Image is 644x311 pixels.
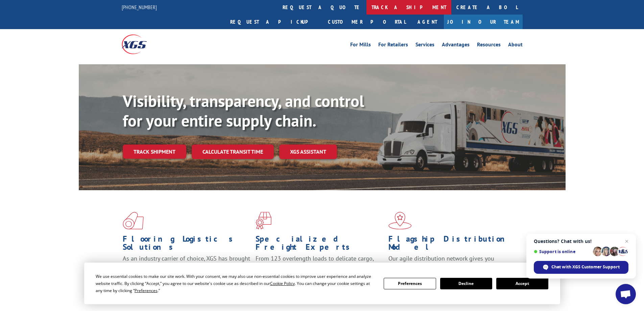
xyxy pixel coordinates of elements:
a: XGS ASSISTANT [279,145,337,159]
span: Chat with XGS Customer Support [551,264,620,270]
a: For Mills [350,42,371,49]
a: Customer Portal [323,15,411,29]
a: Request a pickup [225,15,323,29]
a: Open chat [616,284,636,304]
a: Resources [477,42,501,49]
a: [PHONE_NUMBER] [122,4,157,10]
button: Decline [440,278,492,289]
h1: Flooring Logistics Solutions [123,235,251,254]
a: Advantages [442,42,470,49]
span: As an industry carrier of choice, XGS has brought innovation and dedication to flooring logistics... [123,254,250,279]
img: xgs-icon-flagship-distribution-model-red [388,212,412,229]
span: Questions? Chat with us! [534,239,628,244]
a: Calculate transit time [192,145,274,159]
b: Visibility, transparency, and control for your entire supply chain. [123,90,364,131]
h1: Flagship Distribution Model [388,235,516,254]
span: Preferences [135,288,158,293]
a: Agent [411,15,444,29]
span: Cookie Policy [270,281,295,286]
a: Services [415,42,434,49]
div: We use essential cookies to make our site work. With your consent, we may also use non-essential ... [96,273,376,294]
button: Accept [496,278,548,289]
img: xgs-icon-total-supply-chain-intelligence-red [123,212,144,229]
div: Cookie Consent Prompt [84,263,560,304]
a: About [508,42,523,49]
a: Track shipment [123,145,186,159]
button: Preferences [384,278,436,289]
span: Chat with XGS Customer Support [534,261,628,274]
img: xgs-icon-focused-on-flooring-red [256,212,271,229]
h1: Specialized Freight Experts [256,235,383,254]
span: Our agile distribution network gives you nationwide inventory management on demand. [388,254,513,270]
span: Support is online [534,249,591,254]
a: Join Our Team [444,15,523,29]
a: For Retailers [378,42,408,49]
p: From 123 overlength loads to delicate cargo, our experienced staff knows the best way to move you... [256,254,383,285]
